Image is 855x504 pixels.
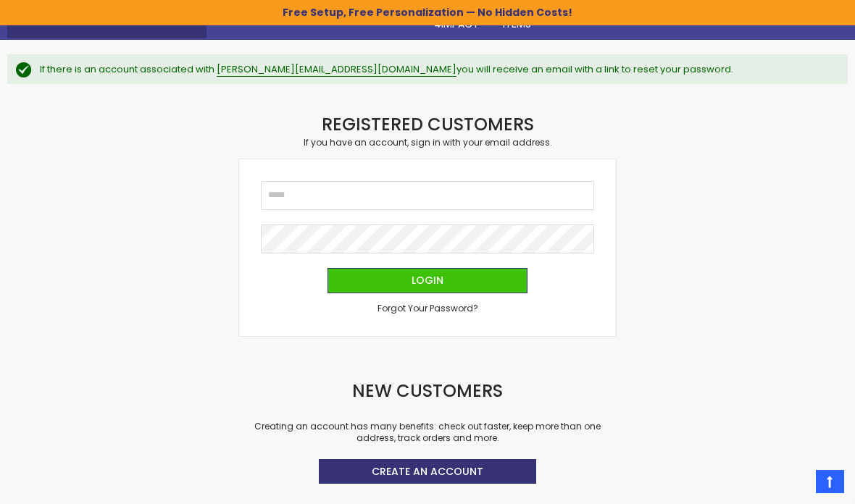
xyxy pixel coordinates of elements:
[319,459,536,484] a: Create an Account
[412,273,443,287] span: Login
[246,421,609,444] p: Creating an account has many benefits: check out faster, keep more than one address, track orders...
[40,63,833,76] div: If there is an account associated with you will receive an email with a link to reset your password.
[352,379,503,403] strong: New Customers
[378,303,478,314] a: Forgot Your Password?
[378,302,478,314] span: Forgot Your Password?
[239,137,616,148] div: If you have an account, sign in with your email address.
[328,268,527,293] button: Login
[322,112,534,136] strong: Registered Customers
[816,470,844,493] a: Top
[372,464,483,479] span: Create an Account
